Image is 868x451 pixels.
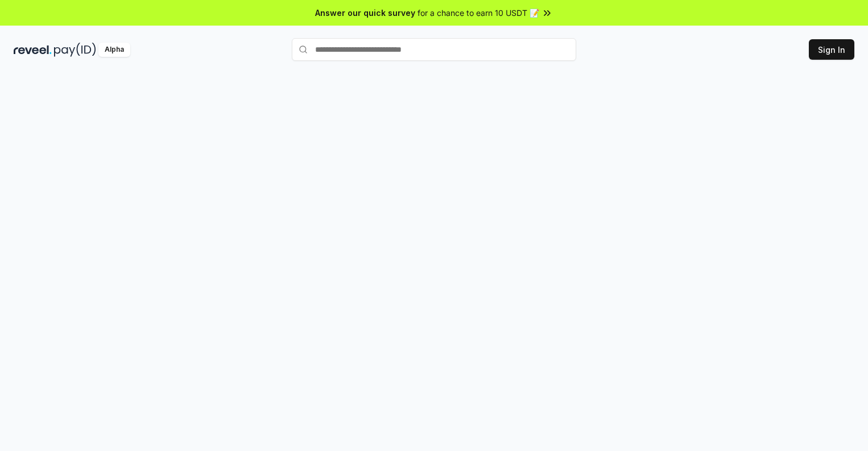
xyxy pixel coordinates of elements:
[315,7,415,19] span: Answer our quick survey
[418,7,539,19] span: for a chance to earn 10 USDT 📝
[809,39,854,60] button: Sign In
[98,43,130,57] div: Alpha
[14,43,52,57] img: reveel_dark
[54,43,96,57] img: pay_id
